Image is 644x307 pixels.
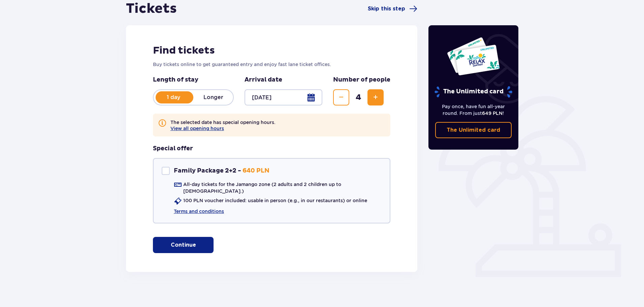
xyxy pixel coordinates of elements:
p: Family Package 2+2 - [174,167,241,175]
h1: Tickets [126,0,177,17]
p: 100 PLN voucher included: usable in person (e.g., in our restaurants) or online [183,197,367,204]
h2: Find tickets [153,44,390,57]
a: The Unlimited card [435,122,512,138]
button: Continue [153,237,214,253]
p: Length of stay [153,76,234,84]
p: Arrival date [245,76,282,84]
p: Continue [171,241,196,249]
span: 4 [351,92,366,102]
img: Two entry cards to Suntago with the word 'UNLIMITED RELAX', featuring a white background with tro... [447,37,500,76]
span: Skip this step [368,5,405,12]
a: Skip this step [368,5,417,13]
p: 1 day [154,94,193,101]
p: The selected date has special opening hours. [170,119,276,131]
p: Number of people [333,76,390,84]
p: The Unlimited card [434,86,513,98]
h3: Special offer [153,145,193,153]
p: Buy tickets online to get guaranteed entry and enjoy fast lane ticket offices. [153,61,390,68]
button: Increase [367,89,384,105]
p: Pay once, have fun all-year round. From just ! [435,103,512,117]
p: 640 PLN [243,167,269,175]
button: View all opening hours [170,126,224,131]
p: The Unlimited card [447,126,500,134]
p: Longer [193,94,233,101]
p: All-day tickets for the Jamango zone (2 adults and 2 children up to [DEMOGRAPHIC_DATA].) [183,181,382,194]
span: 649 PLN [482,111,503,116]
a: Terms and conditions [174,208,224,215]
button: Decrease [333,89,349,105]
